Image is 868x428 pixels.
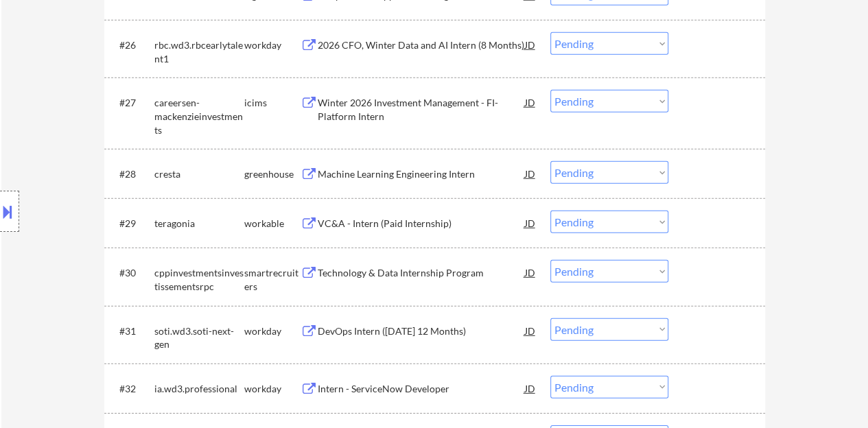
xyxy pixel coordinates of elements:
[318,96,525,123] div: Winter 2026 Investment Management - FI-Platform Intern
[244,324,301,338] div: workday
[244,217,301,230] div: workable
[244,38,301,52] div: workday
[244,167,301,181] div: greenhouse
[318,382,525,396] div: Intern - ServiceNow Developer
[154,382,244,396] div: ia.wd3.professional
[318,167,525,181] div: Machine Learning Engineering Intern
[244,96,301,110] div: icims
[524,32,537,57] div: JD
[524,260,537,285] div: JD
[318,38,525,52] div: 2026 CFO, Winter Data and AI Intern (8 Months)
[154,38,244,65] div: rbc.wd3.rbcearlytalent1
[524,211,537,235] div: JD
[524,318,537,343] div: JD
[119,382,143,396] div: #32
[244,266,301,293] div: smartrecruiters
[524,90,537,115] div: JD
[524,376,537,401] div: JD
[119,38,143,52] div: #26
[244,382,301,396] div: workday
[318,266,525,280] div: Technology & Data Internship Program
[318,217,525,230] div: VC&A - Intern (Paid Internship)
[524,161,537,186] div: JD
[318,324,525,338] div: DevOps Intern ([DATE] 12 Months)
